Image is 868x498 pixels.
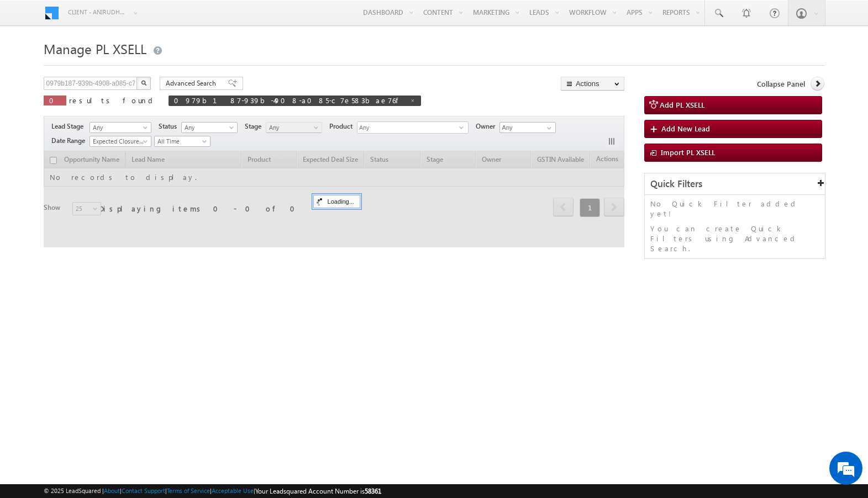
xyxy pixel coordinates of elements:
a: Expected Closure Date [90,136,151,147]
span: Any [266,123,319,133]
a: Contact Support [122,487,165,494]
button: Actions [561,77,624,91]
span: 58361 [365,487,381,495]
span: Manage PL XSELL [44,40,146,57]
span: select [459,125,468,130]
span: Owner [476,121,499,131]
span: Expected Closure Date [90,136,148,146]
a: All Time [154,136,211,147]
span: Any [90,123,148,133]
span: Client - anirudhparuilsquat (58361) [68,7,126,18]
span: Add New Lead [661,124,710,133]
p: You can create Quick Filters using Advanced Search. [650,224,819,253]
a: Any [90,122,151,133]
span: Import PL XSELL [661,147,715,157]
a: Any [181,122,238,133]
span: 0 [49,96,61,105]
span: results found [69,96,157,105]
span: Any [182,123,234,133]
span: Your Leadsquared Account Number is [255,487,381,495]
span: Add PL XSELL [660,100,704,109]
a: About [104,487,120,494]
span: Collapse Panel [757,79,805,89]
span: Status [159,121,181,131]
span: Stage [245,121,266,131]
span: © 2025 LeadSquared | | | | | [44,486,381,496]
input: Type to Search [499,122,556,133]
span: Any [357,122,459,135]
a: Show All Items [541,123,555,134]
span: Lead Stage [51,121,88,131]
span: Date Range [51,136,90,146]
span: Advanced Search [166,78,219,88]
div: Quick Filters [645,173,825,195]
img: Search [141,80,146,86]
span: Product [329,121,357,131]
span: All Time [155,136,207,146]
span: 0979b187-939b-4908-a085-c7e583bae76f [174,96,404,105]
a: Acceptable Use [212,487,254,494]
div: Any [357,121,469,134]
a: Any [266,122,322,133]
p: No Quick Filter added yet! [650,199,819,219]
a: Terms of Service [167,487,210,494]
div: Loading... [313,195,360,208]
